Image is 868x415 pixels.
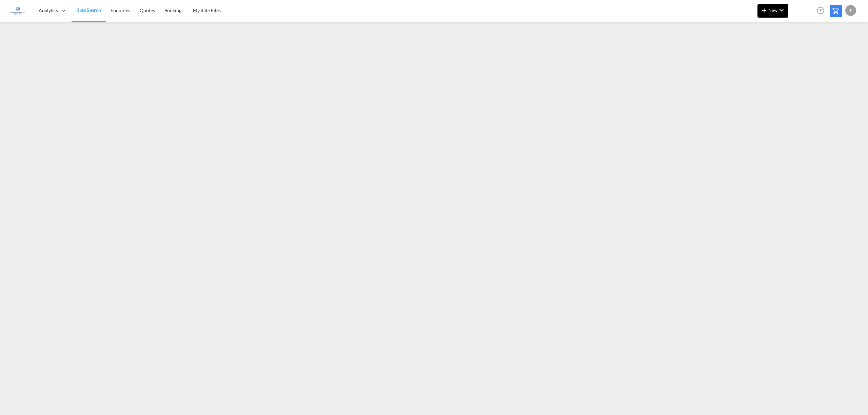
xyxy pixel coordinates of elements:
img: 6a2c35f0b7c411ef99d84d375d6e7407.jpg [10,3,25,18]
span: Enquiries [111,7,130,13]
span: Analytics [39,7,58,14]
button: icon-plus 400-fgNewicon-chevron-down [757,4,788,18]
span: Rate Search [76,7,101,13]
span: New [760,7,786,13]
span: My Rate Files [193,7,221,13]
div: T [845,5,856,16]
span: Bookings [164,7,183,13]
md-icon: icon-plus 400-fg [760,6,768,14]
div: Help [815,5,830,17]
span: Quotes [140,7,155,13]
md-icon: icon-chevron-down [777,6,786,14]
span: Help [815,5,826,16]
